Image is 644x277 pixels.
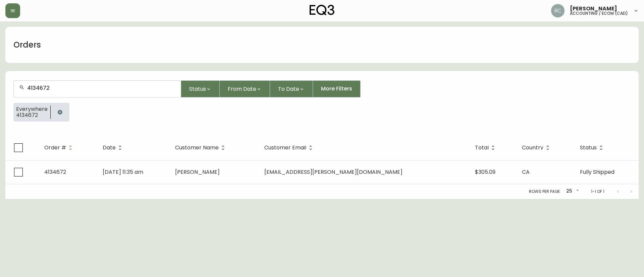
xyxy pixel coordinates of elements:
[591,189,604,195] p: 1-1 of 1
[522,146,543,150] span: Country
[551,4,565,17] img: f4ba4e02bd060be8f1386e3ca455bd0e
[16,106,48,112] span: Everywhere
[220,80,270,97] button: From Date
[580,146,597,150] span: Status
[475,146,489,150] span: Total
[181,80,220,97] button: Status
[103,145,124,151] span: Date
[13,39,41,51] h1: Orders
[522,168,530,176] span: CA
[44,168,66,176] span: 4134672
[175,168,220,176] span: [PERSON_NAME]
[44,145,75,151] span: Order #
[475,168,495,176] span: $305.09
[580,168,614,176] span: Fully Shipped
[264,145,315,151] span: Customer Email
[475,145,497,151] span: Total
[270,80,313,97] button: To Date
[103,146,116,150] span: Date
[27,85,175,91] input: Search
[278,85,299,93] span: To Date
[175,145,227,151] span: Customer Name
[580,145,605,151] span: Status
[44,146,66,150] span: Order #
[103,168,143,176] span: [DATE] 11:35 am
[570,11,628,15] h5: accounting / ecom (cad)
[563,186,580,197] div: 25
[522,145,552,151] span: Country
[16,112,48,118] span: 4134672
[570,6,617,11] span: [PERSON_NAME]
[175,146,219,150] span: Customer Name
[264,146,306,150] span: Customer Email
[228,85,256,93] span: From Date
[529,189,561,195] p: Rows per page:
[310,5,334,15] img: logo
[313,80,361,97] button: More Filters
[264,168,402,176] span: [EMAIL_ADDRESS][PERSON_NAME][DOMAIN_NAME]
[321,85,352,92] span: More Filters
[189,85,206,93] span: Status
